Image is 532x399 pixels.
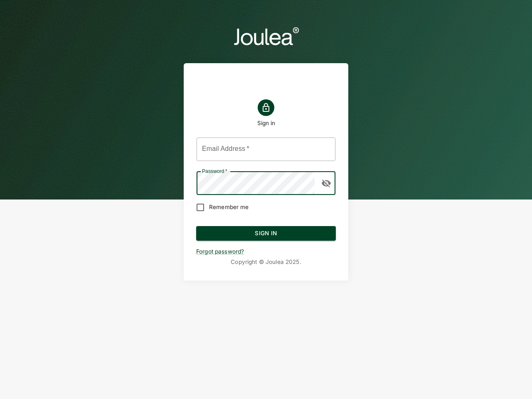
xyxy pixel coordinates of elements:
a: Forgot password? [196,248,244,255]
img: logo [233,25,299,47]
h1: Sign in [257,119,275,127]
p: Copyright © Joulea 2025 . [196,258,336,266]
label: Password [202,167,227,175]
span: Remember me [209,203,249,211]
button: Sign In [196,226,336,241]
